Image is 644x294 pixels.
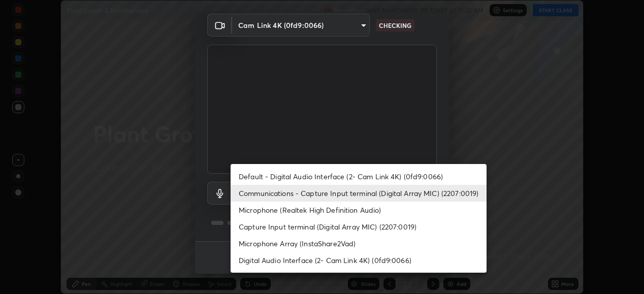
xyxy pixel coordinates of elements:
li: Microphone Array (InstaShare2Vad) [231,235,487,252]
li: Default - Digital Audio Interface (2- Cam Link 4K) (0fd9:0066) [231,168,487,185]
li: Communications - Capture Input terminal (Digital Array MIC) (2207:0019) [231,185,487,202]
li: Digital Audio Interface (2- Cam Link 4K) (0fd9:0066) [231,252,487,269]
li: Microphone (Realtek High Definition Audio) [231,202,487,218]
li: Capture Input terminal (Digital Array MIC) (2207:0019) [231,218,487,235]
